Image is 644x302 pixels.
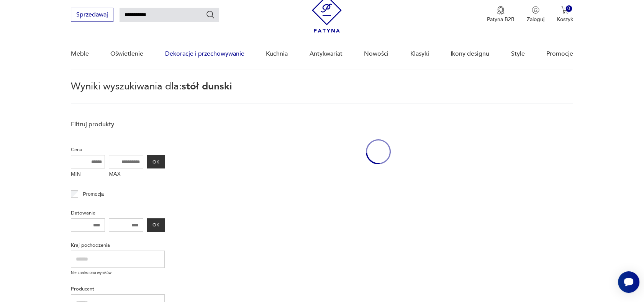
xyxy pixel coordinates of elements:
[71,285,165,293] p: Producent
[266,39,288,69] a: Kuchnia
[71,8,113,22] button: Sprzedawaj
[147,218,165,232] button: OK
[366,116,391,187] div: oval-loading
[147,155,165,168] button: OK
[618,271,639,293] iframe: Smartsupp widget button
[310,39,342,69] a: Antykwariat
[71,145,165,154] p: Cena
[487,16,515,23] p: Patyna B2B
[71,120,165,129] p: Filtruj produkty
[71,82,573,104] p: Wyniki wyszukiwania dla:
[71,209,165,217] p: Datowanie
[410,39,429,69] a: Klasyki
[557,16,573,23] p: Koszyk
[487,6,515,23] a: Ikona medaluPatyna B2B
[83,190,104,198] p: Promocja
[71,270,165,276] p: Nie znaleziono wyników
[511,39,525,69] a: Style
[487,6,515,23] button: Patyna B2B
[71,39,89,69] a: Meble
[71,241,165,249] p: Kraj pochodzenia
[532,6,539,14] img: Ikonka użytkownika
[364,39,388,69] a: Nowości
[557,6,573,23] button: 0Koszyk
[527,16,544,23] p: Zaloguj
[566,5,572,12] div: 0
[497,6,505,15] img: Ikona medalu
[561,6,569,14] img: Ikona koszyka
[109,168,143,181] label: MAX
[546,39,573,69] a: Promocje
[527,6,544,23] button: Zaloguj
[71,168,105,181] label: MIN
[206,10,215,19] button: Szukaj
[71,13,113,18] a: Sprzedawaj
[182,79,232,93] span: stół dunski
[451,39,489,69] a: Ikony designu
[165,39,244,69] a: Dekoracje i przechowywanie
[110,39,143,69] a: Oświetlenie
